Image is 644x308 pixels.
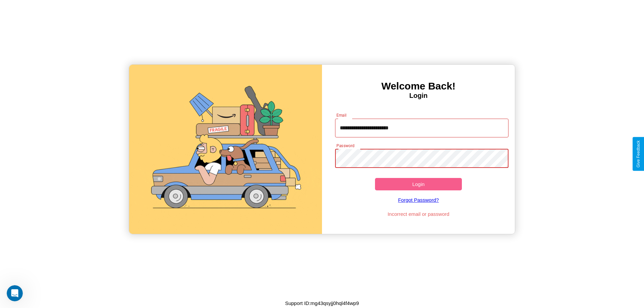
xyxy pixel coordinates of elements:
[322,80,515,92] h3: Welcome Back!
[336,112,347,118] label: Email
[375,178,462,190] button: Login
[129,65,322,234] img: gif
[7,285,23,301] iframe: Intercom live chat
[332,190,505,209] a: Forgot Password?
[332,209,505,219] p: Incorrect email or password
[285,299,359,308] p: Support ID: mg43qsyjj0hql4f4wp9
[322,92,515,100] h4: Login
[636,140,641,168] div: Give Feedback
[336,143,354,148] label: Password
